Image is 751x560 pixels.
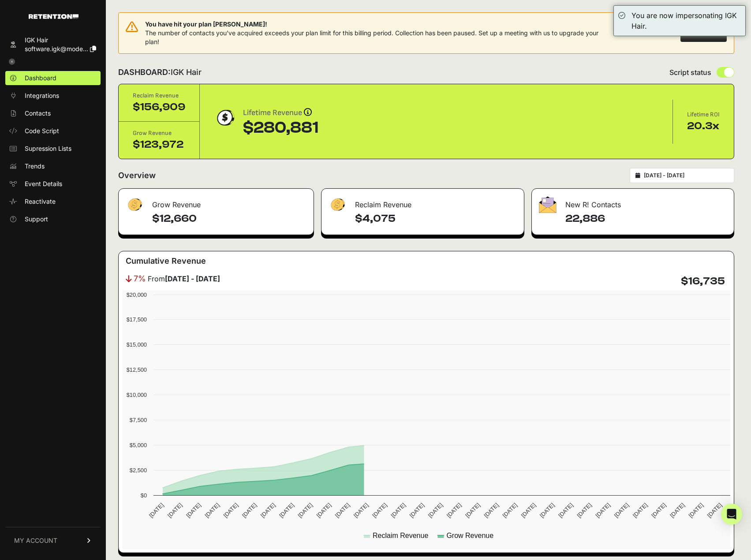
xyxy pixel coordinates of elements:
strong: [DATE] - [DATE] [165,274,220,283]
text: [DATE] [650,502,667,519]
text: $17,500 [127,316,147,323]
text: [DATE] [148,502,165,519]
span: Reactivate [25,197,56,206]
text: [DATE] [222,502,239,519]
text: $5,000 [130,442,147,448]
text: [DATE] [464,502,481,519]
a: Trends [5,159,101,173]
text: [DATE] [613,502,630,519]
span: Trends [25,162,45,171]
div: You are now impersonating IGK Hair. [631,10,741,31]
text: [DATE] [241,502,258,519]
div: 20.3x [687,119,720,133]
a: Code Script [5,124,101,138]
text: [DATE] [557,502,574,519]
text: [DATE] [204,502,221,519]
a: MY ACCOUNT [5,527,101,554]
text: [DATE] [706,502,723,519]
span: Support [25,215,48,224]
a: Dashboard [5,71,101,85]
text: [DATE] [631,502,649,519]
text: [DATE] [687,502,705,519]
div: $123,972 [133,138,185,152]
a: Support [5,212,101,226]
text: [DATE] [278,502,295,519]
text: [DATE] [445,502,463,519]
div: Reclaim Revenue [133,91,185,100]
img: fa-envelope-19ae18322b30453b285274b1b8af3d052b27d846a4fbe8435d1a52b978f639a2.png [539,196,557,213]
text: $7,500 [130,417,147,423]
text: [DATE] [669,502,686,519]
text: $12,500 [127,366,147,373]
a: IGK Hair software.igk@mode... [5,33,101,56]
div: Grow Revenue [133,129,185,138]
text: $0 [141,492,147,499]
text: [DATE] [185,502,202,519]
span: Code Script [25,127,59,135]
text: $20,000 [127,291,147,298]
text: [DATE] [575,502,593,519]
span: Script status [669,67,711,78]
img: Retention.com [29,14,78,19]
button: Remind me later [612,25,675,41]
h4: 22,886 [565,212,727,226]
div: Open Intercom Messenger [721,504,742,525]
text: [DATE] [352,502,370,519]
text: [DATE] [482,502,500,519]
a: Supression Lists [5,142,101,156]
text: [DATE] [389,502,407,519]
text: Reclaim Revenue [373,532,428,539]
text: [DATE] [259,502,276,519]
h4: $12,660 [152,212,306,226]
img: fa-dollar-13500eef13a19c4ab2b9ed9ad552e47b0d9fc28b02b83b90ba0e00f96d6372e9.png [329,196,346,213]
span: MY ACCOUNT [14,536,57,545]
span: Supression Lists [25,144,71,153]
a: Reactivate [5,194,101,209]
text: $2,500 [130,467,147,474]
a: Integrations [5,89,101,103]
a: Contacts [5,106,101,120]
text: [DATE] [334,502,351,519]
text: [DATE] [296,502,314,519]
text: [DATE] [520,502,537,519]
h4: $16,735 [681,274,725,288]
text: [DATE] [538,502,556,519]
text: [DATE] [315,502,333,519]
img: fa-dollar-13500eef13a19c4ab2b9ed9ad552e47b0d9fc28b02b83b90ba0e00f96d6372e9.png [126,196,143,213]
div: Grow Revenue [119,189,314,215]
span: Integrations [25,91,59,100]
span: IGK Hair [171,67,202,77]
div: Lifetime ROI [687,110,720,119]
text: $15,000 [127,341,147,348]
div: Reclaim Revenue [321,189,524,215]
text: Grow Revenue [446,532,493,539]
text: [DATE] [427,502,444,519]
span: From [148,273,220,284]
div: IGK Hair [25,36,96,45]
span: The number of contacts you've acquired exceeds your plan limit for this billing period. Collectio... [145,29,598,45]
span: 7% [134,273,146,285]
h2: DASHBOARD: [118,66,202,78]
text: $10,000 [127,392,147,398]
text: [DATE] [594,502,612,519]
h3: Cumulative Revenue [126,255,206,267]
h4: $4,075 [355,212,517,226]
span: You have hit your plan [PERSON_NAME]! [145,20,612,29]
a: Event Details [5,177,101,191]
span: Event Details [25,179,62,188]
text: [DATE] [408,502,426,519]
div: $280,881 [243,119,318,137]
h2: Overview [118,169,156,182]
img: dollar-coin-05c43ed7efb7bc0c12610022525b4bbbb207c7efeef5aecc26f025e68dcafac9.png [214,107,236,129]
text: [DATE] [501,502,519,519]
span: Dashboard [25,74,56,82]
div: New R! Contacts [532,189,734,215]
div: $156,909 [133,100,185,114]
div: Lifetime Revenue [243,107,318,119]
span: Contacts [25,109,51,118]
span: software.igk@mode... [25,45,88,52]
text: [DATE] [166,502,183,519]
text: [DATE] [371,502,388,519]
